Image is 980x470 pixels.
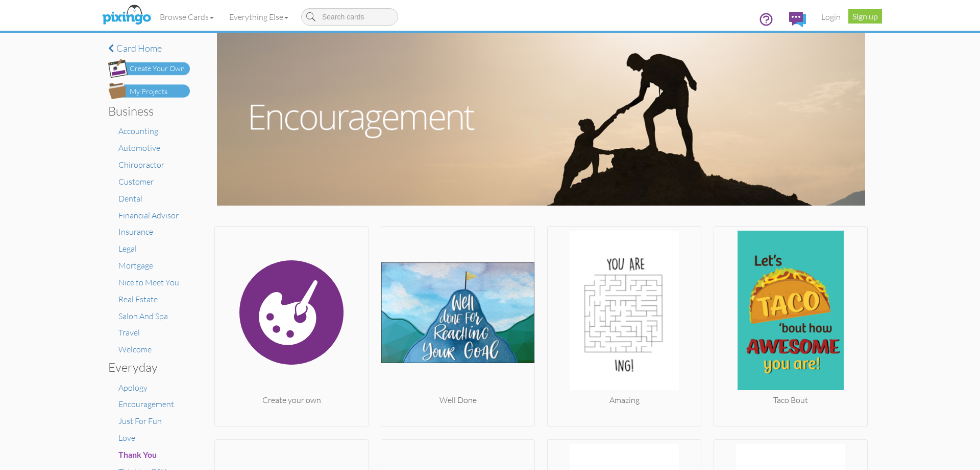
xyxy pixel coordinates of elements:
[381,231,534,394] img: 20181005-045014-8df8c5e6-250.jpg
[118,311,168,321] a: Salon And Spa
[118,450,157,460] a: Thank You
[130,86,167,97] div: My Projects
[714,394,867,406] div: Taco Bout
[548,231,701,394] img: 20250312-230422-6f61fa734f9c-250.jpg
[100,3,154,28] img: pixingo logo
[118,143,160,153] a: Automotive
[118,327,140,338] a: Travel
[217,33,865,206] img: encouragement.jpg
[118,126,158,136] a: Accounting
[108,59,190,78] img: create-own-button.png
[118,160,164,170] a: Chiropractor
[108,83,190,99] img: my-projects-button.png
[118,176,154,187] a: Customer
[118,344,152,354] a: Welcome
[222,4,296,30] a: Everything Else
[108,361,182,374] h3: Everyday
[118,227,153,237] a: Insurance
[118,277,179,287] a: Nice to Meet You
[215,394,368,406] div: Create your own
[118,260,153,271] a: Mortgage
[301,8,398,26] input: Search cards
[118,399,174,409] a: Encouragement
[215,231,368,394] img: create.svg
[118,193,142,204] a: Dental
[118,294,158,304] a: Real Estate
[789,12,806,27] img: comments.svg
[548,394,701,406] div: Amazing
[118,243,137,254] a: Legal
[152,4,222,30] a: Browse Cards
[108,104,182,118] h3: Business
[130,63,185,74] div: Create Your Own
[118,383,148,393] a: Apology
[118,210,179,220] a: Financial Advisor
[848,9,882,24] a: Sign up
[118,416,162,426] a: Just For Fun
[118,433,135,443] a: Love
[814,4,848,30] a: Login
[381,394,534,406] div: Well Done
[108,43,190,54] a: Card home
[714,231,867,394] img: 20190724-221716-082b795877e4-250.jpg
